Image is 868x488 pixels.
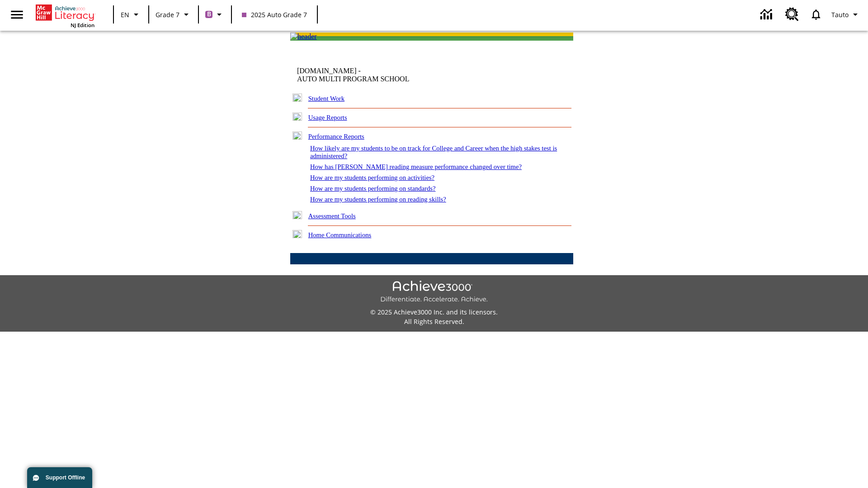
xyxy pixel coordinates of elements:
[308,231,372,239] a: Home Communications
[308,95,344,102] a: Student Work
[310,185,436,192] a: How are my students performing on standards?
[27,467,92,488] button: Support Offline
[310,145,557,160] a: How likely are my students to be on track for College and Career when the high stakes test is adm...
[780,2,804,27] a: Resource Center, Will open in new tab
[156,10,179,19] span: Grade 7
[310,196,446,203] a: How are my students performing on reading skills?
[804,3,828,26] a: Notifications
[308,212,356,220] a: Assessment Tools
[292,113,302,121] img: plus.gif
[202,6,228,23] button: Boost Class color is purple. Change class color
[4,1,30,28] button: Open side menu
[207,9,211,20] span: B
[152,6,195,23] button: Grade: Grade 7, Select a grade
[297,75,409,83] nobr: AUTO MULTI PROGRAM SCHOOL
[121,10,129,19] span: EN
[292,131,302,140] img: minus.gif
[310,174,434,181] a: How are my students performing on activities?
[292,211,302,219] img: plus.gif
[828,6,864,23] button: Profile/Settings
[297,67,463,83] td: [DOMAIN_NAME] -
[831,10,849,19] span: Tauto
[380,281,488,304] img: Achieve3000 Differentiate Accelerate Achieve
[46,474,85,481] span: Support Offline
[242,10,307,19] span: 2025 Auto Grade 7
[71,22,94,28] span: NJ Edition
[36,3,94,28] div: Home
[292,94,302,102] img: plus.gif
[308,114,347,121] a: Usage Reports
[308,133,364,140] a: Performance Reports
[292,230,302,238] img: plus.gif
[755,2,780,27] a: Data Center
[310,163,522,170] a: How has [PERSON_NAME] reading measure performance changed over time?
[290,33,317,41] img: header
[117,6,146,23] button: Language: EN, Select a language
